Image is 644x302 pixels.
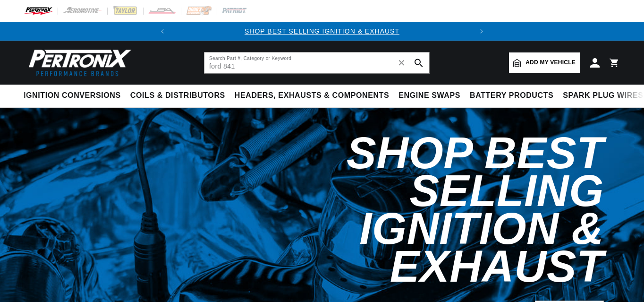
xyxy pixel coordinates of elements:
[200,134,604,285] h2: Shop Best Selling Ignition & Exhaust
[509,52,580,73] a: Add my vehicle
[130,91,225,101] span: Coils & Distributors
[525,58,576,67] span: Add my vehicle
[465,85,558,107] summary: Battery Products
[472,22,491,41] button: Translation missing: en.sections.announcements.next_announcement
[204,52,429,73] input: Search Part #, Category or Keyword
[394,85,465,107] summary: Engine Swaps
[172,26,472,36] div: 1 of 2
[126,85,230,107] summary: Coils & Distributors
[153,22,172,41] button: Translation missing: en.sections.announcements.previous_announcement
[172,26,472,36] div: Announcement
[235,91,389,101] span: Headers, Exhausts & Components
[245,27,399,35] a: SHOP BEST SELLING IGNITION & EXHAUST
[563,91,643,101] span: Spark Plug Wires
[230,85,394,107] summary: Headers, Exhausts & Components
[24,46,132,79] img: Pertronix
[24,91,121,101] span: Ignition Conversions
[408,52,429,73] button: search button
[470,91,553,101] span: Battery Products
[24,85,126,107] summary: Ignition Conversions
[398,91,460,101] span: Engine Swaps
